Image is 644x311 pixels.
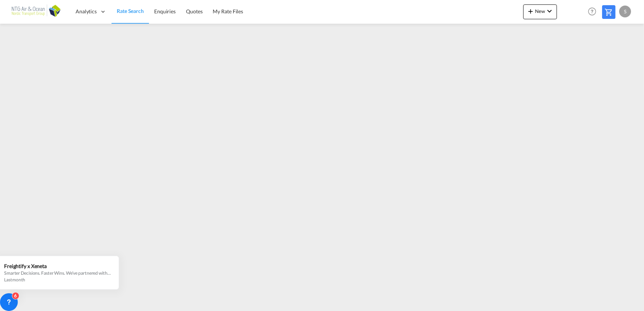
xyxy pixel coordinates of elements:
button: icon-plus 400-fgNewicon-chevron-down [523,4,557,19]
span: Enquiries [154,8,176,14]
span: My Rate Files [213,8,243,14]
div: S [619,6,631,17]
img: af31b1c0b01f11ecbc353f8e72265e29.png [11,3,61,20]
md-icon: icon-plus 400-fg [526,7,535,16]
span: Analytics [76,8,97,15]
md-icon: icon-chevron-down [545,7,554,16]
span: Help [586,5,598,18]
div: Help [586,5,602,19]
span: New [526,8,554,14]
span: Rate Search [117,8,144,14]
span: Quotes [186,8,202,14]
